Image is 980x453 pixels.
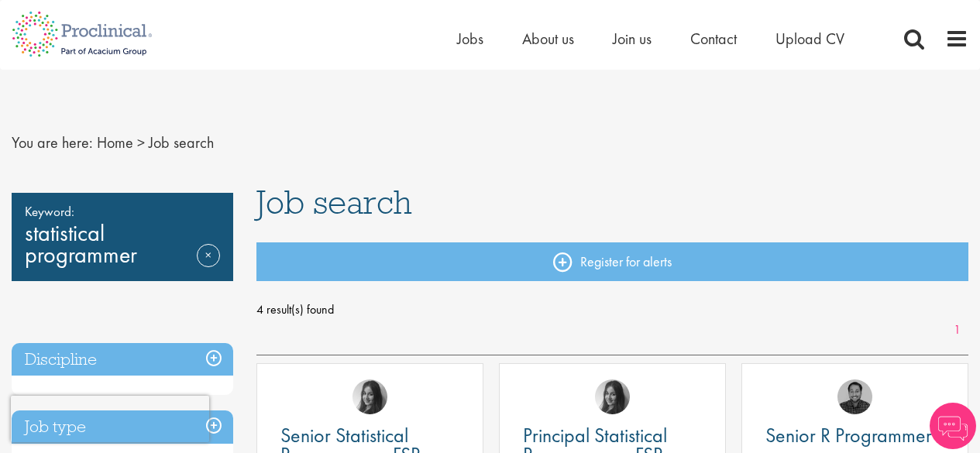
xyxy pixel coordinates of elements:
[197,244,220,289] a: Remove
[256,181,412,223] span: Job search
[775,29,844,49] a: Upload CV
[11,396,209,442] iframe: reCAPTCHA
[946,321,968,339] a: 1
[837,379,872,414] img: Mike Raletz
[522,29,574,49] a: About us
[765,426,944,445] a: Senior R Programmer
[25,201,220,222] span: Keyword:
[149,132,214,153] span: Job search
[690,29,737,49] a: Contact
[97,132,133,153] a: breadcrumb link
[256,242,968,281] a: Register for alerts
[595,379,630,414] img: Heidi Hennigan
[930,403,976,449] img: Chatbot
[457,29,483,49] a: Jobs
[613,29,652,49] a: Join us
[12,193,233,281] div: statistical programmer
[352,379,387,414] img: Heidi Hennigan
[12,132,93,153] span: You are here:
[765,422,932,448] span: Senior R Programmer
[256,298,968,321] span: 4 result(s) found
[12,343,233,376] h3: Discipline
[137,132,145,153] span: >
